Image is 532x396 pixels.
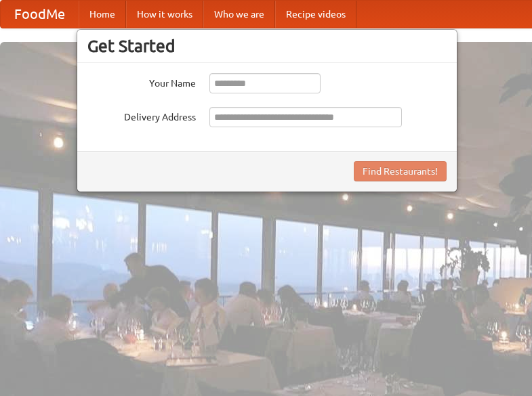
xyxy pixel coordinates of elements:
[275,1,356,28] a: Recipe videos
[126,1,203,28] a: How it works
[354,161,447,181] button: Find Restaurants!
[1,1,79,28] a: FoodMe
[87,107,196,124] label: Delivery Address
[87,36,447,56] h3: Get Started
[79,1,126,28] a: Home
[203,1,275,28] a: Who we are
[87,73,196,90] label: Your Name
